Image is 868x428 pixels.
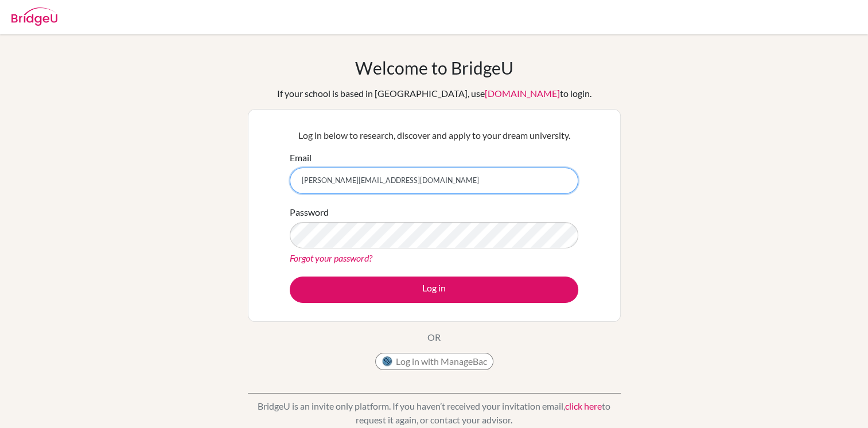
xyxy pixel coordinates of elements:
p: Log in below to research, discover and apply to your dream university. [290,129,578,142]
p: BridgeU is an invite only platform. If you haven’t received your invitation email, to request it ... [248,399,621,427]
div: If your school is based in [GEOGRAPHIC_DATA], use to login. [277,87,591,100]
label: Password [290,205,329,219]
label: Email [290,151,312,165]
p: OR [427,330,441,344]
img: Bridge-U [11,7,57,26]
a: Forgot your password? [290,252,372,263]
button: Log in with ManageBac [375,353,493,370]
a: [DOMAIN_NAME] [485,88,560,99]
a: click here [565,400,602,411]
button: Log in [290,277,578,303]
h1: Welcome to BridgeU [355,57,513,78]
